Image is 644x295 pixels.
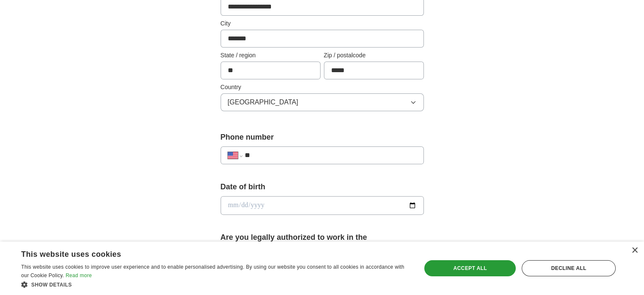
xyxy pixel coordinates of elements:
div: Close [631,247,638,254]
span: [GEOGRAPHIC_DATA] [228,97,299,107]
div: This website uses cookies [21,247,388,259]
label: Are you legally authorized to work in the [GEOGRAPHIC_DATA]? [221,232,424,255]
label: State / region [221,51,321,60]
div: Accept all [424,260,516,276]
label: City [221,19,424,28]
button: [GEOGRAPHIC_DATA] [221,93,424,111]
div: Show details [21,280,409,289]
label: Country [221,83,424,92]
div: Decline all [522,260,616,276]
span: Show details [31,282,72,288]
label: Date of birth [221,181,424,193]
label: Phone number [221,132,424,143]
a: Read more, opens a new window [66,273,92,278]
span: This website uses cookies to improve user experience and to enable personalised advertising. By u... [21,264,404,278]
label: Zip / postalcode [324,51,424,60]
